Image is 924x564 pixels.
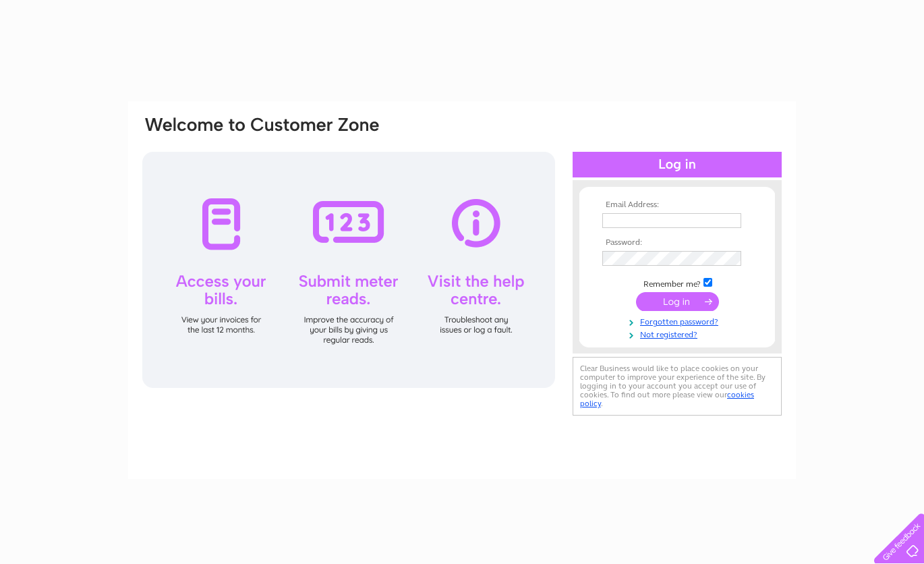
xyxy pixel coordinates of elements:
td: Remember me? [599,276,755,289]
a: Forgotten password? [602,314,755,327]
div: Clear Business would like to place cookies on your computer to improve your experience of the sit... [573,357,782,416]
input: Submit [636,292,719,311]
th: Password: [599,238,755,248]
a: cookies policy [580,390,754,408]
th: Email Address: [599,200,755,210]
a: Not registered? [602,327,755,340]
